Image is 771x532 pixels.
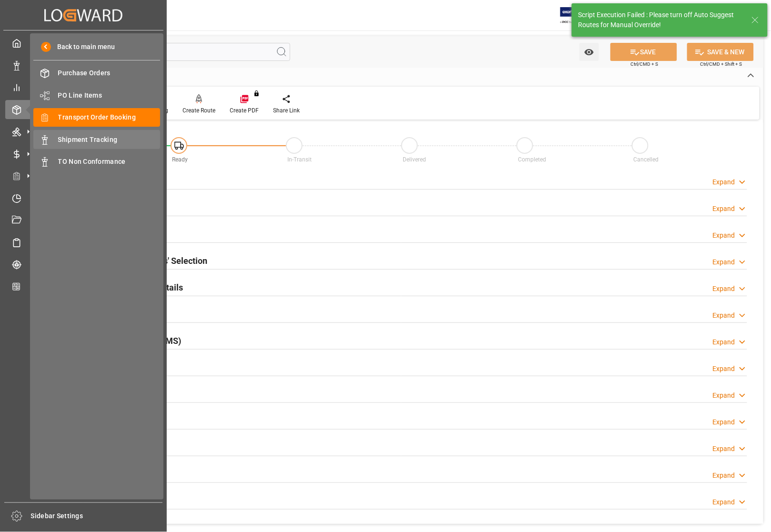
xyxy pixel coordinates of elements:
[634,156,659,163] span: Cancelled
[288,156,312,163] span: In-Transit
[172,156,188,163] span: Ready
[31,512,163,522] span: Sidebar Settings
[610,43,677,61] button: SAVE
[713,204,735,214] div: Expand
[51,42,115,52] span: Back to main menu
[5,277,162,296] a: CO2 Calculator
[713,444,735,454] div: Expand
[700,60,742,68] span: Ctrl/CMD + Shift + S
[713,231,735,241] div: Expand
[713,417,735,427] div: Expand
[713,257,735,267] div: Expand
[273,106,300,115] div: Share Link
[518,156,547,163] span: Completed
[5,78,162,97] a: My Reports
[5,211,162,230] a: Document Management
[58,112,161,122] span: Transport Order Booking
[33,130,160,149] a: Shipment Tracking
[44,43,290,61] input: Search Fields
[713,471,735,481] div: Expand
[713,177,735,187] div: Expand
[33,108,160,127] a: Transport Order Booking
[33,152,160,171] a: TO Non Conformance
[58,157,161,167] span: TO Non Conformance
[713,311,735,321] div: Expand
[58,90,161,100] span: PO Line Items
[713,497,735,507] div: Expand
[713,364,735,374] div: Expand
[5,34,162,52] a: My Cockpit
[5,233,162,251] a: Sailing Schedules
[33,64,160,82] a: Purchase Orders
[5,255,162,274] a: Tracking Shipment
[183,106,215,115] div: Create Route
[713,337,735,347] div: Expand
[578,10,742,30] div: Script Execution Failed : Please turn off Auto Suggest Routes for Manual Override!
[560,7,593,24] img: Exertis%20JAM%20-%20Email%20Logo.jpg_1722504956.jpg
[403,156,426,163] span: Delivered
[579,43,599,61] button: open menu
[33,86,160,104] a: PO Line Items
[58,68,161,78] span: Purchase Orders
[631,60,659,68] span: Ctrl/CMD + S
[5,189,162,207] a: Timeslot Management V2
[713,391,735,401] div: Expand
[5,56,162,74] a: Data Management
[58,135,161,145] span: Shipment Tracking
[687,43,754,61] button: SAVE & NEW
[713,284,735,294] div: Expand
